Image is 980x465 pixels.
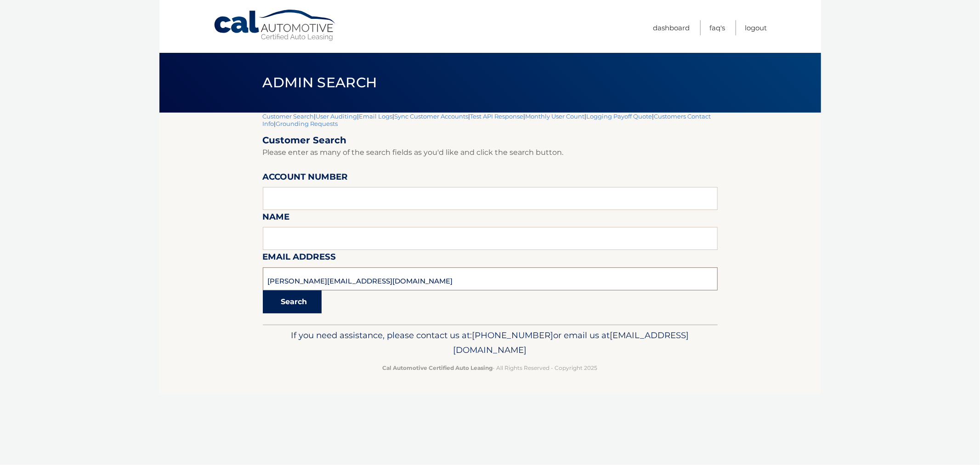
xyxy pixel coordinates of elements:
a: Customers Contact Info [263,113,711,127]
a: Customer Search [263,113,314,120]
a: User Auditing [316,113,357,120]
a: Email Logs [359,113,393,120]
a: Monthly User Count [526,113,585,120]
a: FAQ's [710,20,725,35]
a: Dashboard [653,20,690,35]
label: Account Number [263,170,348,187]
a: Logging Payoff Quote [587,113,652,120]
label: Name [263,210,290,227]
div: | | | | | | | | [263,113,718,324]
h2: Customer Search [263,135,718,146]
span: [PHONE_NUMBER] [472,330,554,340]
a: Logout [745,20,767,35]
p: - All Rights Reserved - Copyright 2025 [269,363,712,373]
a: Sync Customer Accounts [395,113,469,120]
p: Please enter as many of the search fields as you'd like and click the search button. [263,146,718,159]
p: If you need assistance, please contact us at: or email us at [269,328,712,357]
button: Search [263,290,322,313]
a: Grounding Requests [276,120,338,127]
label: Email Address [263,250,336,267]
a: Test API Response [470,113,524,120]
a: Cal Automotive [213,9,337,42]
strong: Cal Automotive Certified Auto Leasing [383,364,493,371]
span: Admin Search [263,74,377,91]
